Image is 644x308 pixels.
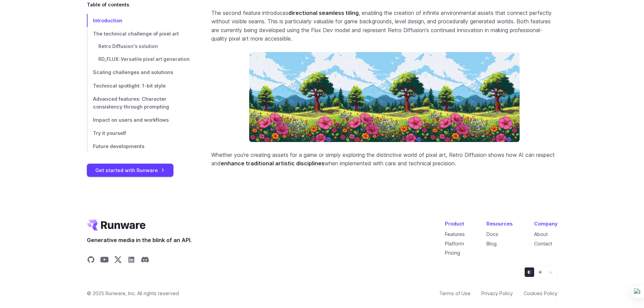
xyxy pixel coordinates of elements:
div: Resources [486,220,512,228]
span: The technical challenge of pixel art [93,31,179,37]
span: RD_FLUX: Versatile pixel art generation [98,56,190,62]
a: Share on YouTube [100,256,109,266]
span: Table of contents [87,0,129,8]
a: Features [445,231,465,237]
a: Future developments [87,139,190,152]
img: a beautiful pixel art meadow filled with colorful wildflowers, trees, and mountains under a clear... [249,52,520,142]
div: Product [445,220,465,228]
p: Whether you're creating assets for a game or simply exploring the distinctive world of pixel art,... [211,151,557,168]
a: Share on Discord [141,256,149,266]
a: Share on X [114,256,122,266]
ul: Theme selector [523,266,557,279]
strong: enhance traditional artistic disciplines [221,160,325,167]
a: Technical spotlight: 1-bit style [87,79,190,92]
a: Contact [534,241,552,246]
a: The technical challenge of pixel art [87,27,190,40]
span: Future developments [93,143,144,149]
span: Introduction [93,17,122,23]
a: RD_FLUX: Versatile pixel art generation [87,53,190,66]
a: Blog [486,241,497,246]
a: Cookies Policy [524,289,557,297]
a: Scaling challenges and solutions [87,66,190,79]
strong: directional seamless tiling [288,9,359,16]
a: Platform [445,241,464,246]
span: Impact on users and workflows [93,117,169,122]
a: Get started with Runware [87,163,173,176]
a: Docs [486,231,498,237]
a: Pricing [445,250,460,256]
a: Terms of Use [439,289,471,297]
span: Retro Diffusion's solution [98,44,158,49]
a: Impact on users and workflows [87,113,190,126]
a: Privacy Policy [481,289,513,297]
span: Generative media in the blink of an API. [87,236,192,245]
a: Share on GitHub [87,256,95,266]
span: Advanced features: Character consistency through prompting [93,96,169,109]
p: The second feature introduces , enabling the creation of infinite environmental assets that conne... [211,9,557,43]
a: Retro Diffusion's solution [87,40,190,53]
div: Company [534,220,557,228]
span: Scaling challenges and solutions [93,69,173,75]
button: Light [535,267,545,277]
span: Try it yourself [93,130,126,136]
a: Advanced features: Character consistency through prompting [87,92,190,113]
button: Dark [546,267,556,277]
a: Go to / [87,220,146,231]
a: About [534,231,548,237]
span: © 2025 Runware, Inc. All rights reserved [87,289,179,297]
a: Try it yourself [87,126,190,139]
a: Introduction [87,14,190,27]
span: Technical spotlight: 1-bit style [93,82,166,88]
button: Default [525,267,534,277]
a: Share on LinkedIn [127,256,136,266]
